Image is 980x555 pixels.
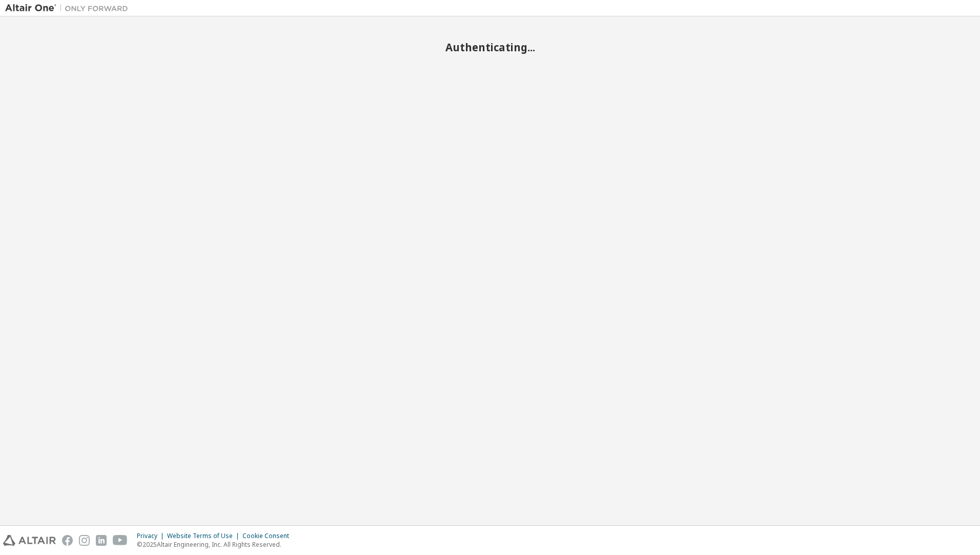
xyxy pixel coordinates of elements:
div: Privacy [137,532,167,540]
img: altair_logo.svg [3,535,56,546]
img: Altair One [5,3,133,13]
div: Cookie Consent [242,532,295,540]
p: © 2025 Altair Engineering, Inc. All Rights Reserved. [137,540,295,549]
h2: Authenticating... [5,41,975,54]
img: youtube.svg [113,535,128,546]
div: Website Terms of Use [167,532,242,540]
img: facebook.svg [62,535,73,546]
img: linkedin.svg [96,535,107,546]
img: instagram.svg [79,535,90,546]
